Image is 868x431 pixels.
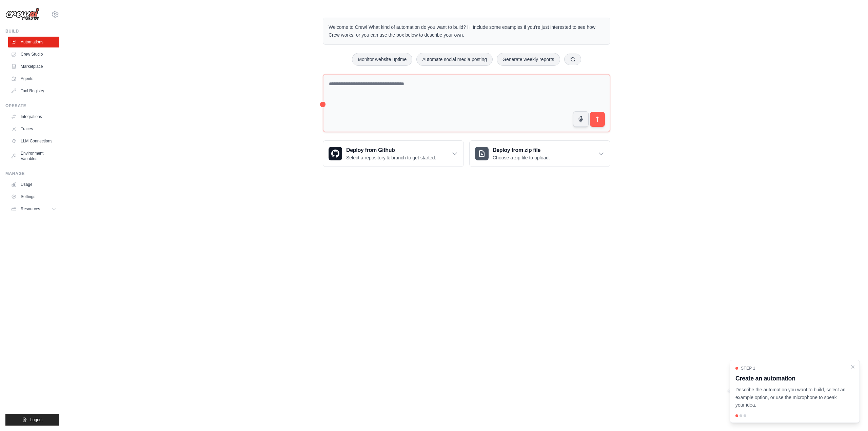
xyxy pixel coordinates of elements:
span: Step 1 [741,366,755,371]
a: Crew Studio [8,49,59,60]
div: Manage [5,171,59,176]
a: Settings [8,191,59,202]
span: Resources [21,206,40,212]
button: Close walkthrough [850,364,855,370]
a: Integrations [8,111,59,122]
h3: Deploy from zip file [493,146,550,154]
button: Monitor website uptime [352,53,412,66]
h3: Create an automation [735,374,846,383]
button: Automate social media posting [416,53,493,66]
img: Logo [5,8,39,21]
p: Select a repository & branch to get started. [346,154,436,161]
a: Automations [8,37,59,47]
p: Welcome to Crew! What kind of automation do you want to build? I'll include some examples if you'... [329,23,605,39]
a: Environment Variables [8,148,59,164]
p: Describe the automation you want to build, select an example option, or use the microphone to spe... [735,386,846,409]
a: Marketplace [8,61,59,72]
a: Tool Registry [8,85,59,96]
h3: Deploy from Github [346,146,436,154]
button: Generate weekly reports [497,53,560,66]
span: Logout [30,417,43,423]
div: Operate [5,103,59,109]
a: LLM Connections [8,136,59,146]
button: Logout [5,414,59,426]
p: Choose a zip file to upload. [493,154,550,161]
a: Usage [8,179,59,190]
a: Agents [8,73,59,84]
a: Traces [8,123,59,134]
button: Resources [8,203,59,214]
div: Build [5,28,59,34]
